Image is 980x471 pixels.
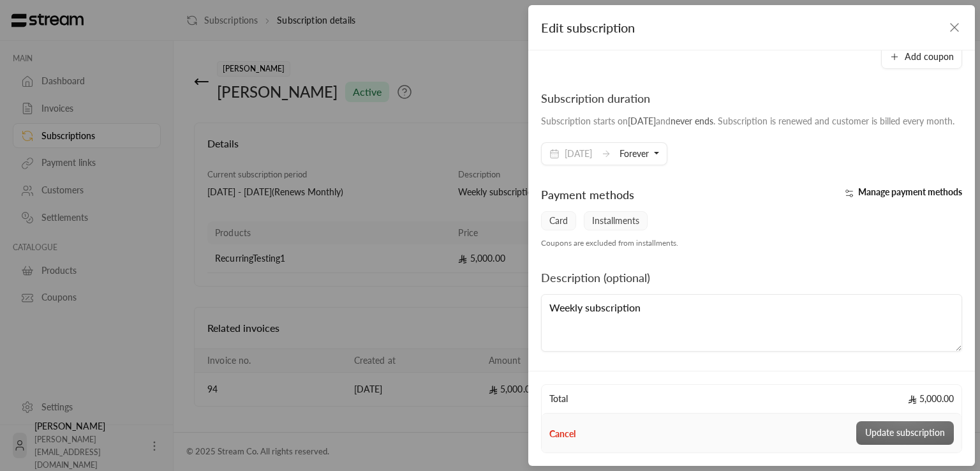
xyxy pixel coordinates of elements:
[584,211,648,230] span: Installments
[541,294,962,352] textarea: Weekly subscription
[908,392,954,405] span: 5,000.00
[628,116,656,126] span: [DATE]
[671,116,713,126] span: never ends
[541,211,576,230] span: Card
[541,20,635,35] span: Edit subscription
[620,148,649,159] span: Forever
[541,115,954,128] div: Subscription starts on and . Subscription is renewed and customer is billed every month.
[549,428,575,440] button: Cancel
[541,89,954,107] div: Subscription duration
[535,238,969,248] div: Coupons are excluded from installments.
[541,269,650,287] div: Description (optional)
[881,45,962,69] button: Add coupon
[541,188,634,202] span: Payment methods
[549,392,568,405] span: Total
[858,186,962,197] span: Manage payment methods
